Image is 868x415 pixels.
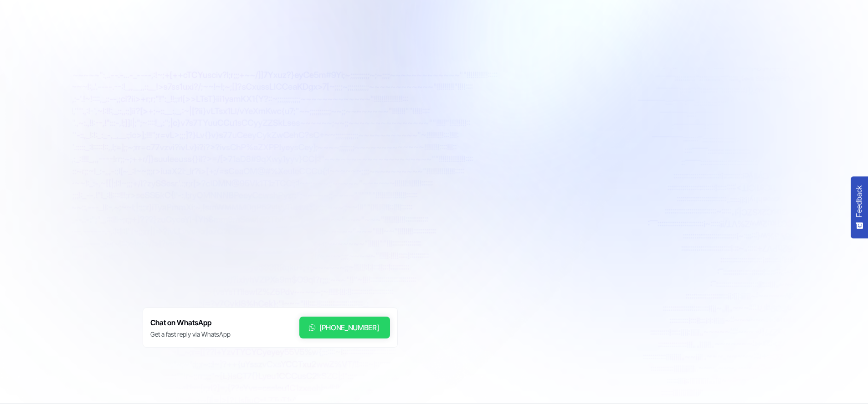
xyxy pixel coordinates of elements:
a: [PHONE_NUMBER] [299,317,390,338]
div: [PHONE_NUMBER] [319,322,379,333]
div: Get a fast reply via WhatsApp [150,330,231,339]
span: Feedback [855,185,863,217]
button: Feedback - Show survey [851,176,868,238]
h6: Chat on WhatsApp [150,317,231,329]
